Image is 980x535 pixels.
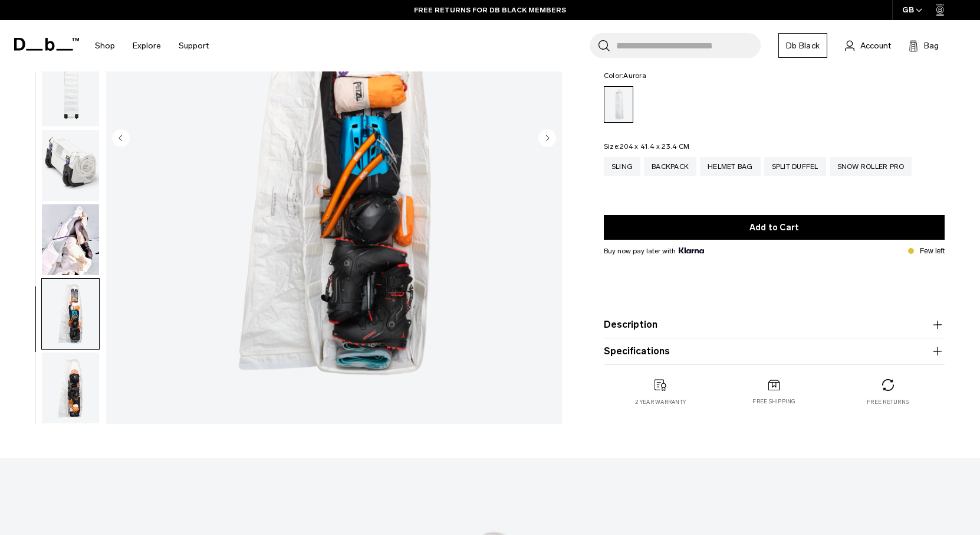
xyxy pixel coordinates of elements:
a: FREE RETURNS FOR DB BLACK MEMBERS [414,5,566,15]
a: Account [845,38,891,53]
a: Aurora [604,86,633,123]
legend: Color: [604,72,646,79]
span: 204 x 41.4 x 23.4 CM [620,142,689,151]
button: Add to Cart [604,215,945,240]
p: Free shipping [752,398,795,406]
img: Weigh_Lighter_Snow_Roller_Pro_127L_5.png [42,353,99,423]
img: Weigh_Lighter_Snow_Roller_Pro_127L_4.png [42,130,99,201]
span: Buy now pay later with [604,246,704,256]
a: Sling [604,157,640,176]
button: Weigh_Lighter_Snow_Roller_Pro_127L_5.png [41,352,100,424]
legend: Size: [604,143,689,150]
span: Bag [924,40,939,52]
a: Support [179,25,209,67]
p: Few left [920,246,945,256]
p: 2 year warranty [635,398,686,406]
a: Explore [133,25,161,67]
button: Description [604,318,945,332]
img: Weigh_Lighter_Snow_Roller_Pro_127L_3.png [42,56,99,126]
a: Db Black [778,33,827,58]
a: Snow Roller Pro [830,157,912,176]
img: {"height" => 20, "alt" => "Klarna"} [679,247,704,253]
button: Previous slide [112,129,130,149]
span: Account [860,40,891,52]
span: Aurora [623,71,646,80]
button: Bag [909,38,939,53]
button: Specifications [604,344,945,358]
button: Weigh_Lighter_Snow_Roller_Pro_127L_4.png [41,129,100,201]
button: Weigh_Lighter_Snow_Roller_Pro_127L_6.png [41,278,100,350]
img: Weigh Lighter Snow Roller Pro 127L Aurora [42,204,99,275]
button: Next slide [538,129,556,149]
button: Weigh Lighter Snow Roller Pro 127L Aurora [41,204,100,276]
nav: Main Navigation [86,20,218,71]
a: Split Duffel [764,157,826,176]
a: Backpack [644,157,696,176]
button: Weigh_Lighter_Snow_Roller_Pro_127L_3.png [41,55,100,127]
a: Helmet Bag [700,157,761,176]
p: Free returns [867,398,909,406]
img: Weigh_Lighter_Snow_Roller_Pro_127L_6.png [42,279,99,350]
a: Shop [95,25,115,67]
